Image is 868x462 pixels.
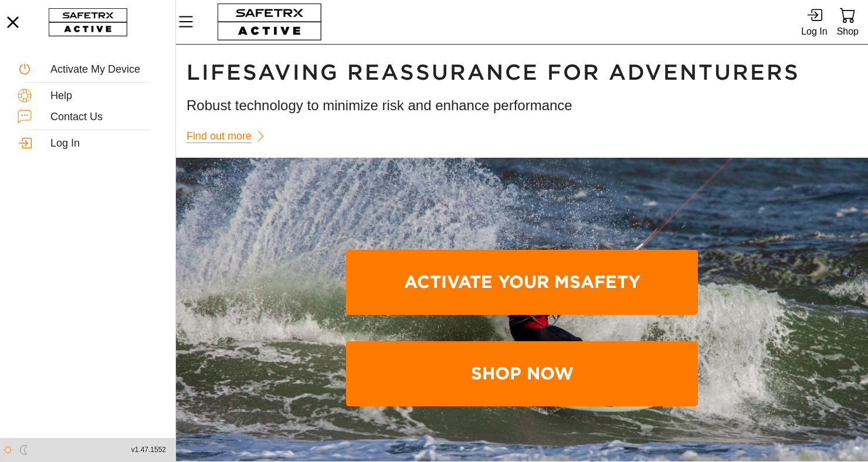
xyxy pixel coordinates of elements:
[346,250,698,315] a: Activate Your MSafety
[19,445,29,455] img: ModeDark.svg
[50,63,158,76] div: Activate My Device
[50,90,158,103] div: Help
[18,89,32,103] img: Help.svg
[801,23,827,39] div: Log In
[3,445,13,455] img: ModeLight.svg
[18,110,32,124] img: ContactUs.svg
[187,127,252,145] span: Find out more
[124,440,173,460] button: v1.47.1552
[187,125,273,148] a: Find out more
[187,59,857,86] h1: Lifesaving Reassurance For Adventurers
[355,252,689,312] span: Activate Your MSafety
[837,23,859,39] div: Shop
[187,96,857,116] h3: Robust technology to minimize risk and enhance performance
[176,9,205,34] button: Menu
[50,111,158,124] div: Contact Us
[346,341,698,406] a: Shop Now
[355,344,689,404] span: Shop Now
[50,137,158,150] div: Log In
[131,444,166,456] span: v1.47.1552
